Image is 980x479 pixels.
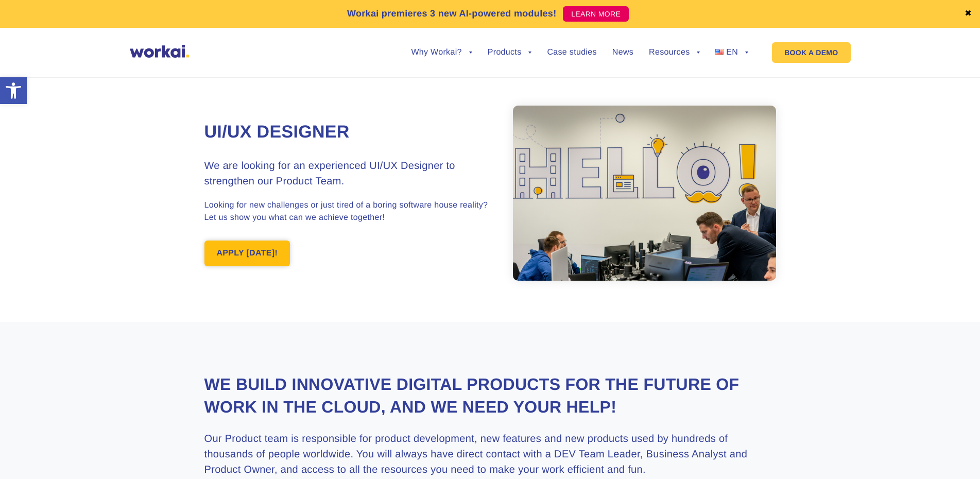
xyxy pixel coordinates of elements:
[3,196,479,234] span: I hereby consent to the processing of my personal data of a special category contained in my appl...
[204,373,776,418] h2: We build innovative digital products for the future of work in the Cloud, and we need your help!
[965,10,972,18] a: ✖
[649,48,700,57] a: Resources
[204,431,776,477] h3: Our Product team is responsible for product development, new features and new products used by hu...
[3,144,9,150] input: I hereby consent to the processing of the personal data I have provided during the recruitment pr...
[411,48,472,57] a: Why Workai?
[563,6,629,22] a: LEARN MORE
[204,241,290,266] a: APPLY [DATE]!
[204,199,490,224] p: Looking for new challenges or just tired of a boring software house reality? Let us show you what...
[204,121,490,144] h1: UI/UX Designer
[3,143,466,172] span: I hereby consent to the processing of the personal data I have provided during the recruitment pr...
[726,48,738,57] span: EN
[151,276,199,286] a: Privacy Policy
[242,42,324,53] span: Mobile phone number
[612,48,633,57] a: News
[547,48,596,57] a: Case studies
[204,158,490,189] h3: We are looking for an experienced UI/UX Designer to strengthen our Product Team.
[347,7,557,21] p: Workai premieres 3 new AI-powered modules!
[3,197,9,204] input: I hereby consent to the processing of my personal data of a special category contained in my appl...
[772,42,850,63] a: BOOK A DEMO
[488,48,532,57] a: Products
